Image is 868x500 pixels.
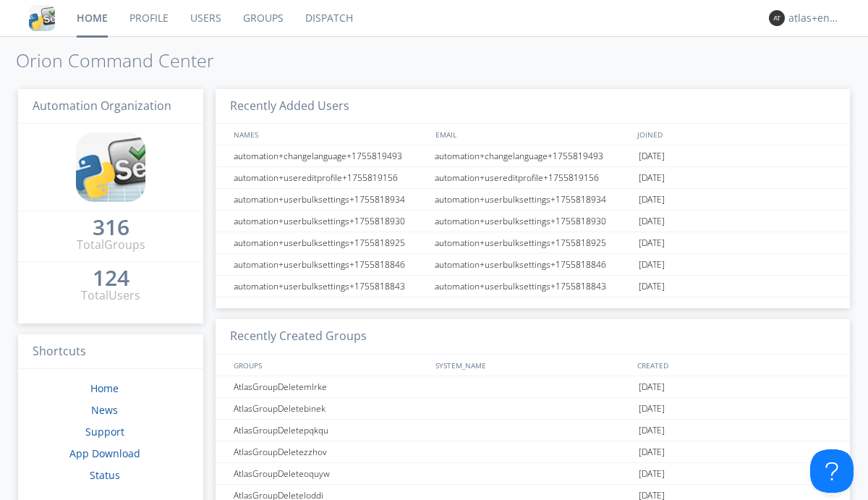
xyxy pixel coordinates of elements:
div: AtlasGroupDeletemlrke [230,376,430,397]
a: 124 [93,271,129,287]
div: AtlasGroupDeletepqkqu [230,420,430,441]
a: AtlasGroupDeletemlrke[DATE] [216,376,850,398]
a: News [91,403,118,417]
span: [DATE] [639,167,665,189]
span: Automation Organization [33,98,171,114]
div: AtlasGroupDeleteoquyw [230,463,430,484]
span: [DATE] [639,189,665,211]
h3: Recently Created Groups [216,319,850,355]
div: automation+changelanguage+1755819493 [431,145,635,166]
div: automation+userbulksettings+1755818843 [431,276,635,297]
div: NAMES [230,124,428,145]
a: AtlasGroupDeletepqkqu[DATE] [216,420,850,441]
div: automation+userbulksettings+1755818843 [230,276,430,297]
a: automation+userbulksettings+1755818930automation+userbulksettings+1755818930[DATE] [216,211,850,232]
a: Home [90,381,119,395]
div: Total Groups [77,237,145,253]
div: SYSTEM_NAME [432,355,634,376]
h3: Shortcuts [18,334,203,370]
div: 124 [93,271,129,285]
a: Support [85,425,124,438]
a: automation+userbulksettings+1755818846automation+userbulksettings+1755818846[DATE] [216,254,850,276]
span: [DATE] [639,398,665,420]
div: automation+userbulksettings+1755818930 [431,211,635,232]
div: automation+changelanguage+1755819493 [230,145,430,166]
a: automation+usereditprofile+1755819156automation+usereditprofile+1755819156[DATE] [216,167,850,189]
a: AtlasGroupDeletebinek[DATE] [216,398,850,420]
div: 316 [93,220,129,234]
div: automation+usereditprofile+1755819156 [230,167,430,188]
iframe: Toggle Customer Support [810,449,854,493]
h3: Recently Added Users [216,89,850,124]
span: [DATE] [639,420,665,441]
div: automation+userbulksettings+1755818934 [230,189,430,210]
div: automation+userbulksettings+1755818925 [230,232,430,253]
a: automation+userbulksettings+1755818925automation+userbulksettings+1755818925[DATE] [216,232,850,254]
div: Total Users [81,287,140,304]
div: AtlasGroupDeletezzhov [230,441,430,462]
a: automation+changelanguage+1755819493automation+changelanguage+1755819493[DATE] [216,145,850,167]
div: automation+userbulksettings+1755818846 [230,254,430,275]
span: [DATE] [639,463,665,485]
div: AtlasGroupDeletebinek [230,398,430,419]
div: JOINED [634,124,836,145]
span: [DATE] [639,441,665,463]
div: automation+userbulksettings+1755818930 [230,211,430,232]
div: automation+userbulksettings+1755818925 [431,232,635,253]
img: cddb5a64eb264b2086981ab96f4c1ba7 [76,132,145,202]
div: CREATED [634,355,836,376]
div: automation+userbulksettings+1755818846 [431,254,635,275]
span: [DATE] [639,145,665,167]
div: automation+usereditprofile+1755819156 [431,167,635,188]
a: AtlasGroupDeletezzhov[DATE] [216,441,850,463]
span: [DATE] [639,211,665,232]
a: Status [90,468,120,482]
span: [DATE] [639,376,665,398]
div: GROUPS [230,355,428,376]
span: [DATE] [639,232,665,254]
span: [DATE] [639,276,665,297]
span: [DATE] [639,254,665,276]
img: cddb5a64eb264b2086981ab96f4c1ba7 [29,5,55,31]
img: 373638.png [769,10,785,26]
a: automation+userbulksettings+1755818843automation+userbulksettings+1755818843[DATE] [216,276,850,297]
a: automation+userbulksettings+1755818934automation+userbulksettings+1755818934[DATE] [216,189,850,211]
a: App Download [69,446,140,460]
a: AtlasGroupDeleteoquyw[DATE] [216,463,850,485]
a: 316 [93,220,129,237]
div: EMAIL [432,124,634,145]
div: atlas+english0002 [788,11,843,25]
div: automation+userbulksettings+1755818934 [431,189,635,210]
